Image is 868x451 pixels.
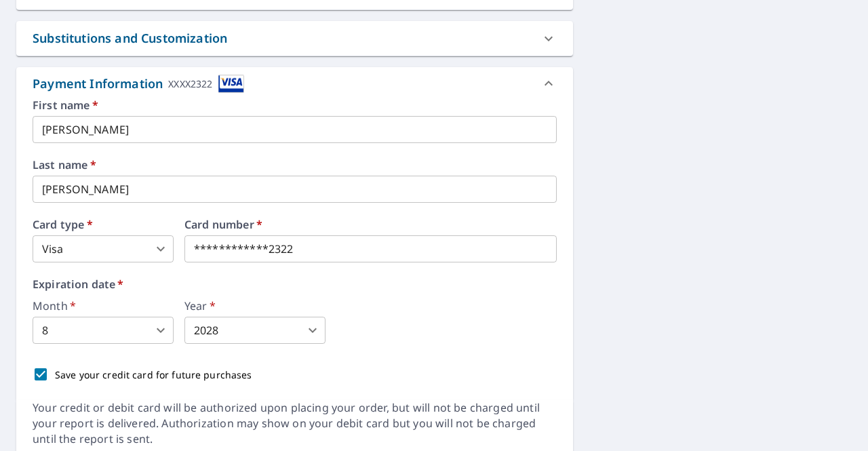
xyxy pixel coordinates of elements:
label: Last name [33,159,557,170]
p: Save your credit card for future purchases [55,368,252,382]
label: Expiration date [33,279,557,290]
label: Year [184,300,325,311]
div: Substitutions and Customization [16,21,573,56]
div: Payment Information [33,75,244,93]
img: cardImage [218,75,244,93]
div: 8 [33,317,174,344]
label: Month [33,300,174,311]
div: 2028 [184,317,325,344]
div: Visa [33,235,174,262]
div: Your credit or debit card will be authorized upon placing your order, but will not be charged unt... [33,400,557,447]
label: Card number [184,219,557,230]
div: Substitutions and Customization [33,29,227,47]
label: Card type [33,219,174,230]
div: XXXX2322 [168,75,212,93]
label: First name [33,100,557,111]
div: Payment InformationXXXX2322cardImage [16,67,573,100]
